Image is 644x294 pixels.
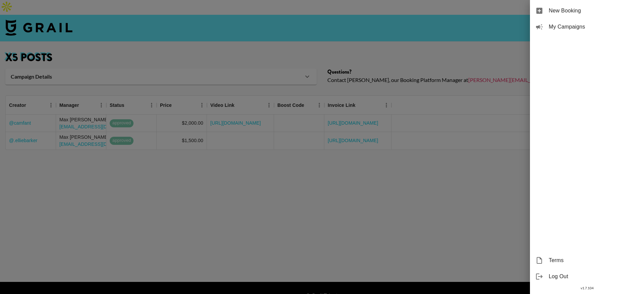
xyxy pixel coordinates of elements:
div: Terms [530,252,644,268]
iframe: Drift Widget Chat Controller [610,260,636,286]
span: New Booking [549,7,639,15]
span: My Campaigns [549,23,639,31]
div: v 1.7.104 [530,285,644,292]
div: New Booking [530,3,644,19]
span: Terms [549,256,639,264]
div: Log Out [530,268,644,285]
span: Log Out [549,272,639,281]
div: My Campaigns [530,19,644,35]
